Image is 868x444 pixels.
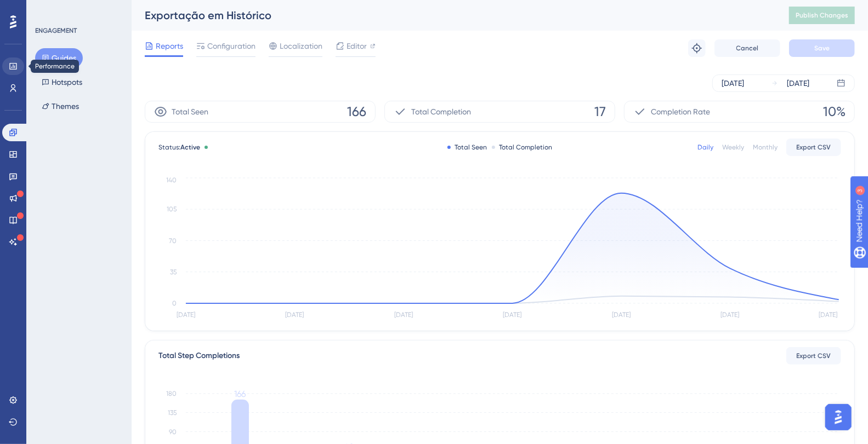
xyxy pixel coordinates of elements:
button: Hotspots [35,72,89,92]
div: Total Completion [492,143,553,152]
button: Export CSV [786,139,841,156]
div: Exportação em Histórico [145,8,762,23]
span: Localization [280,39,322,53]
tspan: 70 [169,237,177,245]
span: Status: [158,143,200,152]
div: Total Seen [447,143,487,152]
div: ENGAGEMENT [35,26,77,35]
div: 3 [76,5,80,14]
tspan: 0 [172,299,177,307]
tspan: 35 [170,268,177,276]
span: Need Help? [26,3,69,16]
span: Export CSV [797,143,831,152]
span: 10% [823,103,846,120]
button: Export CSV [786,347,841,365]
button: Cancel [714,39,780,57]
span: Reports [156,39,183,53]
div: [DATE] [722,77,744,90]
button: Publish Changes [789,7,855,24]
span: Completion Rate [651,105,710,118]
div: Monthly [753,143,778,152]
tspan: [DATE] [177,312,195,319]
span: 166 [347,103,366,120]
tspan: 105 [167,206,177,214]
tspan: [DATE] [612,312,631,319]
span: Save [814,44,830,53]
span: Editor [347,39,367,53]
span: Total Seen [172,105,208,118]
span: Publish Changes [796,11,848,20]
tspan: [DATE] [394,312,413,319]
span: 17 [594,103,606,120]
span: Cancel [736,44,759,53]
span: Configuration [207,39,256,53]
span: Total Completion [411,105,471,118]
span: Active [180,143,200,151]
tspan: [DATE] [819,312,837,319]
tspan: 140 [166,176,177,184]
div: Daily [697,143,713,152]
span: Export CSV [797,351,831,360]
tspan: [DATE] [286,312,304,319]
tspan: [DATE] [721,312,740,319]
div: Weekly [722,143,744,152]
iframe: UserGuiding AI Assistant Launcher [822,401,855,434]
div: Total Step Completions [158,349,240,362]
tspan: 166 [235,389,246,399]
tspan: 135 [168,409,177,417]
button: Save [789,39,855,57]
tspan: 180 [166,390,177,397]
button: Guides [35,48,83,68]
div: [DATE] [787,77,809,90]
button: Themes [35,96,86,116]
tspan: 90 [169,428,177,436]
tspan: [DATE] [503,312,522,319]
